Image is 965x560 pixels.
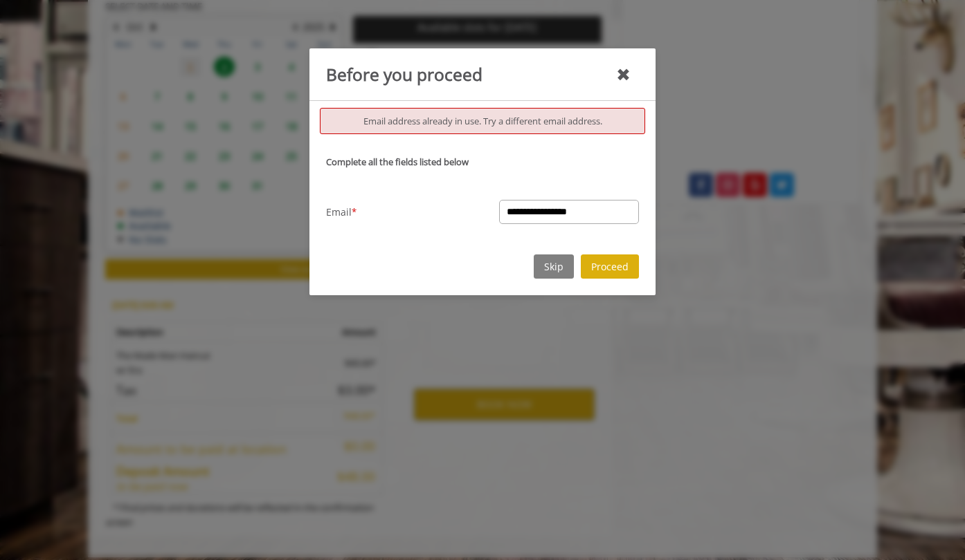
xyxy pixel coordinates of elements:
b: Complete all the fields listed below [326,156,469,168]
button: Skip [534,254,574,279]
span: Email [326,205,352,220]
div: close mandatory details dialog [616,60,631,88]
div: Email address already in use. Try a different email address. [320,108,645,135]
button: Proceed [581,254,639,279]
div: Before you proceed [326,61,482,88]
